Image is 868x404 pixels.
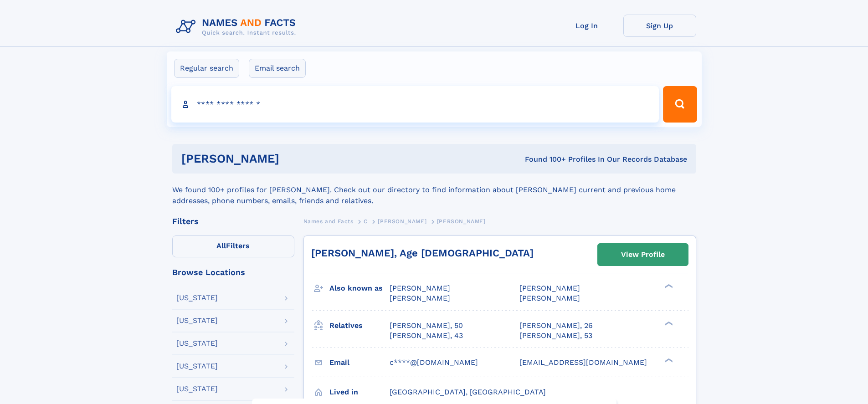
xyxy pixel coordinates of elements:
button: Search Button [663,86,697,123]
a: [PERSON_NAME], Age [DEMOGRAPHIC_DATA] [311,247,534,259]
div: [US_STATE] [176,363,218,370]
a: C [364,215,368,227]
label: Email search [249,59,306,78]
a: [PERSON_NAME], 43 [390,331,463,341]
div: ❯ [663,320,673,326]
h3: Lived in [329,384,390,400]
div: Browse Locations [172,268,294,276]
label: Regular search [174,59,239,78]
h1: [PERSON_NAME] [181,153,402,164]
a: [PERSON_NAME], 26 [519,321,593,331]
a: [PERSON_NAME], 50 [390,321,463,331]
a: [PERSON_NAME], 53 [519,331,592,341]
div: Filters [172,217,294,225]
div: ❯ [663,283,673,289]
a: Log In [550,15,623,37]
span: [GEOGRAPHIC_DATA], [GEOGRAPHIC_DATA] [390,388,546,396]
h3: Email [329,355,390,370]
span: [PERSON_NAME] [519,294,580,302]
div: [US_STATE] [176,294,218,302]
div: We found 100+ profiles for [PERSON_NAME]. Check out our directory to find information about [PERS... [172,174,696,206]
label: Filters [172,235,294,257]
a: Sign Up [623,15,696,37]
span: [PERSON_NAME] [378,218,426,225]
div: ❯ [663,357,673,363]
span: [EMAIL_ADDRESS][DOMAIN_NAME] [519,358,647,367]
img: Logo Names and Facts [172,15,303,39]
span: [PERSON_NAME] [390,294,450,302]
div: View Profile [621,244,665,265]
span: C [364,218,368,225]
h3: Relatives [329,318,390,333]
input: search input [171,86,659,123]
a: [PERSON_NAME] [378,215,426,227]
div: [US_STATE] [176,317,218,324]
h3: Also known as [329,281,390,296]
a: Names and Facts [303,215,354,227]
div: [US_STATE] [176,340,218,347]
span: [PERSON_NAME] [390,284,450,292]
div: [US_STATE] [176,385,218,393]
span: [PERSON_NAME] [437,218,486,225]
a: View Profile [598,244,688,266]
div: Found 100+ Profiles In Our Records Database [402,154,687,164]
span: [PERSON_NAME] [519,284,580,292]
span: All [216,241,226,250]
